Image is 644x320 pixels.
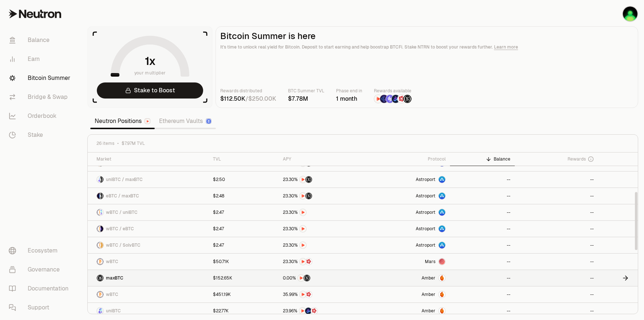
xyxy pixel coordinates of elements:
a: Stake [3,126,79,144]
img: Amber [439,291,445,298]
span: wBTC / eBTC [106,226,134,232]
img: wBTC Logo [97,209,100,216]
img: KO [623,7,637,21]
a: -- [515,221,598,237]
button: NTRNStructured Points [283,274,361,282]
img: uniBTC Logo [97,176,100,183]
span: Rewards [568,156,586,162]
img: uniBTC Logo [100,209,103,216]
button: NTRN [283,225,361,232]
a: NTRNMars Fragments [278,286,366,302]
span: Astroport [416,193,435,199]
span: your multiplier [134,69,166,77]
div: $2.47 [213,209,224,215]
a: -- [450,286,515,302]
span: Mars [425,259,435,265]
span: eBTC / maxBTC [106,193,139,199]
a: -- [515,303,598,319]
a: Stake to Boost [97,82,203,99]
a: wBTC LogoSolvBTC LogowBTC / SolvBTC [88,237,209,253]
a: Ethereum Vaults [155,114,216,128]
span: wBTC [106,292,118,297]
div: Balance [454,156,510,162]
a: $2.48 [209,188,278,204]
img: Mars Fragments [311,308,317,314]
a: Astroport [365,188,450,204]
img: NTRN [300,225,306,232]
a: Governance [3,260,79,279]
div: / [220,95,276,103]
a: $451.19K [209,286,278,302]
a: uniBTC LogomaxBTC LogouniBTC / maxBTC [88,171,209,188]
a: $2.47 [209,221,278,237]
img: Structured Points [304,275,310,281]
a: Bridge & Swap [3,88,79,107]
img: NTRN [300,291,306,298]
h2: Bitcoin Summer is here [220,31,633,41]
a: Earn [3,50,79,69]
a: Bitcoin Summer [3,69,79,88]
img: SolvBTC Logo [100,242,103,248]
div: $2.48 [213,193,224,199]
div: $2.47 [213,226,224,232]
img: NTRN [300,193,306,199]
img: maxBTC Logo [97,275,103,281]
a: Astroport [365,221,450,237]
a: wBTC LogowBTC [88,286,209,302]
a: -- [450,204,515,220]
img: wBTC Logo [97,242,100,248]
a: Balance [3,31,79,50]
a: $2.50 [209,171,278,188]
img: Solv Points [386,95,394,103]
button: NTRNBedrock DiamondsMars Fragments [283,307,361,315]
div: 1 month [336,95,362,103]
img: Amber [439,275,445,281]
a: -- [515,286,598,302]
img: Neutron Logo [145,119,150,124]
img: Mars Fragments [398,95,406,103]
img: Bedrock Diamonds [392,95,400,103]
a: -- [450,270,515,286]
p: It's time to unlock real yield for Bitcoin. Deposit to start earning and help boostrap BTCFi. Sta... [220,43,633,51]
div: TVL [213,156,274,162]
a: AmberAmber [365,270,450,286]
span: Astroport [416,242,435,248]
span: Astroport [416,226,435,232]
div: $22.77K [213,308,229,314]
img: Ethereum Logo [206,119,211,124]
a: Astroport [365,237,450,253]
img: NTRN [374,95,382,103]
a: -- [515,204,598,220]
span: 26 items [96,140,114,146]
img: Mars Fragments [305,291,312,298]
div: $152.65K [213,275,232,281]
img: NTRN [299,308,306,314]
a: -- [450,303,515,319]
button: NTRNMars Fragments [283,258,361,265]
a: -- [515,171,598,188]
img: NTRN [300,176,306,183]
a: Astroport [365,171,450,188]
div: Protocol [370,156,446,162]
span: Astroport [416,209,435,215]
a: NTRNStructured Points [278,188,366,204]
span: wBTC / uniBTC [106,209,138,215]
a: wBTC LogoeBTC LogowBTC / eBTC [88,221,209,237]
a: wBTC LogouniBTC LogowBTC / uniBTC [88,204,209,220]
a: Mars [365,254,450,270]
img: eBTC Logo [97,193,100,199]
a: -- [515,270,598,286]
img: Amber [439,308,445,314]
img: Structured Points [305,193,312,199]
a: -- [450,254,515,270]
a: -- [450,171,515,188]
img: maxBTC Logo [100,193,103,199]
a: AmberAmber [365,303,450,319]
a: Support [3,298,79,317]
a: -- [515,254,598,270]
a: wBTC LogowBTC [88,254,209,270]
a: NTRN [278,237,366,253]
img: NTRN [300,209,306,216]
a: $2.47 [209,204,278,220]
span: wBTC [106,259,118,265]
